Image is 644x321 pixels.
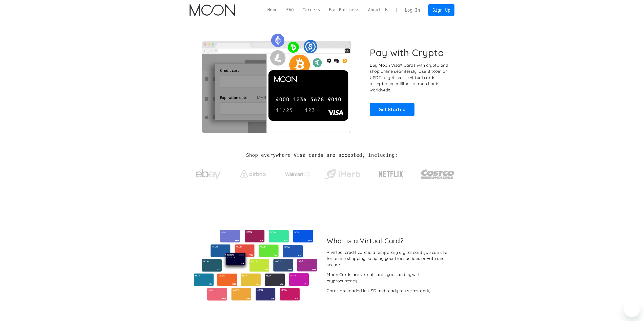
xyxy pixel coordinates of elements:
[285,171,310,177] img: Walmart
[279,166,317,180] a: Walmart
[324,168,361,181] img: iHerb
[364,7,393,13] a: About Us
[193,230,318,301] img: Virtual cards from Moon
[196,166,221,182] img: ebay
[234,165,272,181] a: Airbnb
[370,47,444,58] h1: Pay with Crypto
[327,271,450,284] div: Moon Cards are virtual cards you can buy with cryptocurrency.
[263,7,282,13] a: Home
[246,153,398,158] h2: Shop everywhere Visa cards are accepted, including:
[327,249,450,268] div: A virtual credit card is a temporary digital card you can use for online shopping, keeping your t...
[324,163,361,183] a: iHerb
[421,165,455,184] img: Costco
[370,103,414,116] a: Get Started
[327,237,450,245] h2: What is a Virtual Card?
[401,5,424,16] a: Log In
[190,30,363,133] img: Moon Cards let you spend your crypto anywhere Visa is accepted.
[421,160,455,186] a: Costco
[282,7,298,13] a: FAQ
[240,170,266,178] img: Airbnb
[378,168,404,181] img: Netflix
[428,4,454,16] a: Sign Up
[324,7,364,13] a: For Business
[368,163,414,183] a: Netflix
[298,7,324,13] a: Careers
[190,4,235,16] a: home
[327,288,431,294] div: Cards are loaded in USD and ready to use instantly.
[624,301,640,317] iframe: Button to launch messaging window
[190,4,235,16] img: Moon Logo
[370,62,449,93] p: Buy Moon Visa® Cards with crypto and shop online seamlessly! Use Bitcoin or USDT to get secure vi...
[190,161,227,185] a: ebay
